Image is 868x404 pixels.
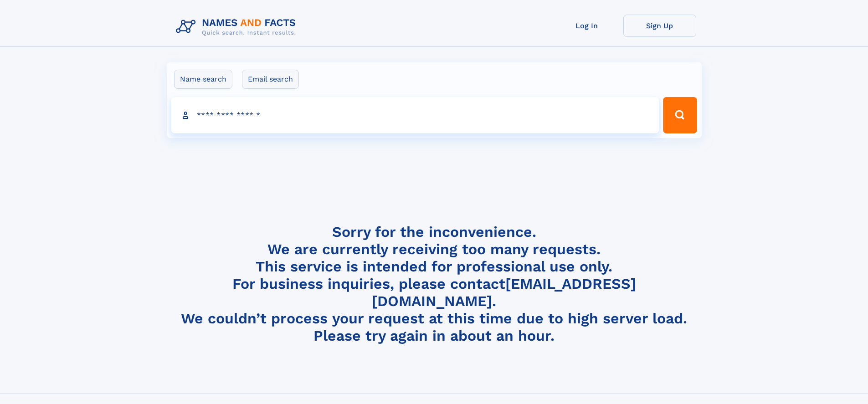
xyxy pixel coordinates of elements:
[174,70,232,89] label: Name search
[171,97,659,133] input: search input
[623,15,696,37] a: Sign Up
[372,275,636,310] a: [EMAIL_ADDRESS][DOMAIN_NAME]
[172,223,696,345] h4: Sorry for the inconvenience. We are currently receiving too many requests. This service is intend...
[242,70,299,89] label: Email search
[550,15,623,37] a: Log In
[172,15,303,39] img: Logo Names and Facts
[663,97,697,133] button: Search Button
